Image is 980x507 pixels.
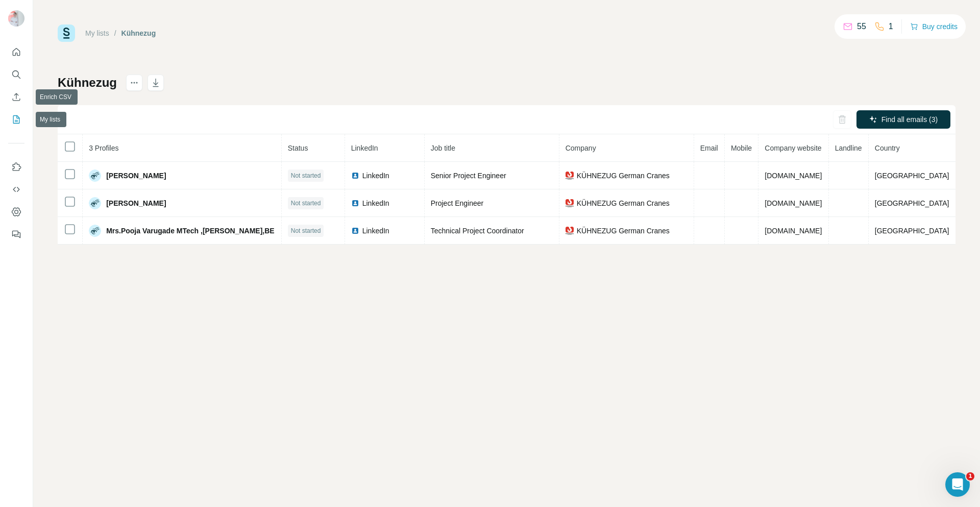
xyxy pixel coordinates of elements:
span: LinkedIn [362,171,389,181]
button: Use Surfe API [8,180,24,199]
span: KÜHNEZUG German Cranes [577,226,670,236]
span: KÜHNEZUG German Cranes [577,198,670,208]
span: Not started [291,199,321,208]
img: Avatar [8,10,24,27]
button: My lists [8,110,24,129]
span: LinkedIn [351,144,378,152]
span: [GEOGRAPHIC_DATA] [875,199,949,207]
img: company-logo [566,172,574,180]
span: Senior Project Engineer [431,172,506,180]
span: Mrs.Pooja Varugade MTech ,[PERSON_NAME],BE [106,226,275,236]
img: LinkedIn logo [351,199,359,207]
span: 1 [966,472,974,480]
img: company-logo [566,227,574,235]
span: Landline [835,144,862,152]
img: Surfe Logo [58,25,75,42]
span: Project Engineer [431,199,484,207]
span: Find all emails (3) [881,114,938,125]
button: Feedback [8,225,24,244]
span: Country [875,144,900,152]
span: Technical Project Coordinator [431,227,524,235]
span: LinkedIn [362,226,389,236]
img: Avatar [89,197,101,209]
span: Status [288,144,308,152]
a: My lists [85,29,109,37]
button: Find all emails (3) [856,110,950,129]
span: [DOMAIN_NAME] [765,172,822,180]
span: Company [566,144,596,152]
span: Email [700,144,718,152]
img: Avatar [89,225,101,237]
img: LinkedIn logo [351,227,359,235]
button: Dashboard [8,203,24,221]
span: 3 Profiles [89,144,118,152]
li: / [114,28,116,38]
span: [GEOGRAPHIC_DATA] [875,227,949,235]
span: LinkedIn [362,198,389,208]
span: Mobile [731,144,752,152]
span: [DOMAIN_NAME] [765,199,822,207]
button: Use Surfe on LinkedIn [8,158,24,176]
img: Avatar [89,170,101,182]
p: 1 [889,20,893,33]
iframe: Intercom live chat [945,472,970,497]
button: Enrich CSV [8,88,24,106]
span: [PERSON_NAME] [106,171,166,181]
button: actions [126,75,142,91]
span: Not started [291,171,321,180]
img: LinkedIn logo [351,172,359,180]
span: KÜHNEZUG German Cranes [577,171,670,181]
span: Not started [291,226,321,235]
span: [PERSON_NAME] [106,198,166,208]
span: Company website [765,144,821,152]
h1: Kühnezug [58,75,117,91]
img: company-logo [566,199,574,207]
button: Buy credits [910,19,958,34]
p: 55 [857,20,866,33]
button: Search [8,65,24,84]
span: Job title [431,144,455,152]
span: [GEOGRAPHIC_DATA] [875,172,949,180]
div: Kühnezug [121,28,156,38]
span: [DOMAIN_NAME] [765,227,822,235]
button: Quick start [8,43,24,61]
